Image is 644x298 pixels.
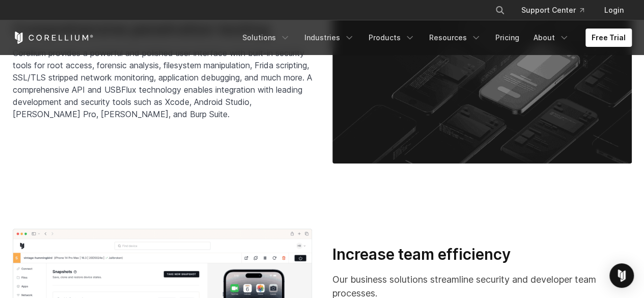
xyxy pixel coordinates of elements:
[585,29,632,47] a: Free Trial
[489,29,525,47] a: Pricing
[236,29,632,47] div: Navigation Menu
[362,29,421,47] a: Products
[423,29,487,47] a: Resources
[483,1,632,19] div: Navigation Menu
[527,29,575,47] a: About
[609,263,634,288] div: Open Intercom Messenger
[596,1,632,19] a: Login
[298,29,360,47] a: Industries
[332,245,632,264] h3: Increase team efficiency
[236,29,296,47] a: Solutions
[491,1,509,19] button: Search
[513,1,592,19] a: Support Center
[13,32,94,44] a: Corellium Home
